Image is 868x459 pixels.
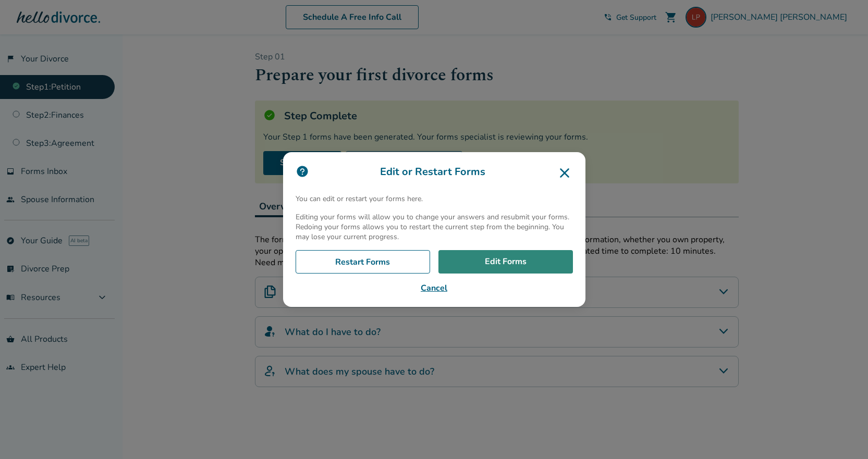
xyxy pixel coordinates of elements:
[438,250,573,274] a: Edit Forms
[296,250,430,274] a: Restart Forms
[296,282,573,294] button: Cancel
[296,165,309,178] img: icon
[296,165,573,181] h3: Edit or Restart Forms
[296,212,573,242] p: Editing your forms will allow you to change your answers and resubmit your forms. Redoing your fo...
[816,409,868,459] iframe: Chat Widget
[296,194,573,204] p: You can edit or restart your forms here.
